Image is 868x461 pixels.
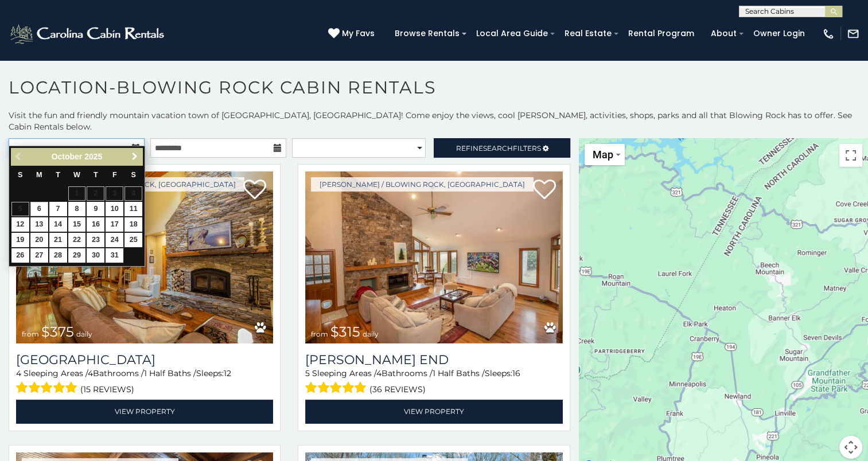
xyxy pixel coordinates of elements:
[305,171,562,343] img: Moss End
[16,400,273,423] a: View Property
[80,382,134,397] span: (15 reviews)
[131,171,136,179] span: Saturday
[512,368,520,378] span: 16
[144,368,196,378] span: 1 Half Baths /
[839,144,862,167] button: Toggle fullscreen view
[11,233,29,247] a: 19
[389,25,465,42] a: Browse Rentals
[87,248,104,263] a: 30
[49,248,67,263] a: 28
[9,22,168,45] img: White-1-2.png
[305,171,562,343] a: Moss End from $315 daily
[839,436,862,459] button: Map camera controls
[533,178,556,202] a: Add to favorites
[106,233,123,247] a: 24
[68,217,86,232] a: 15
[49,217,67,232] a: 14
[87,202,104,216] a: 9
[585,144,625,165] button: Change map style
[68,202,86,216] a: 8
[87,233,104,247] a: 23
[84,152,102,161] span: 2025
[16,368,21,378] span: 4
[311,330,328,338] span: from
[305,352,562,368] h3: Moss End
[112,171,117,179] span: Friday
[305,352,562,368] a: [PERSON_NAME] End
[243,178,266,202] a: Add to favorites
[36,171,42,179] span: Monday
[376,368,382,378] span: 4
[124,202,142,216] a: 11
[130,152,139,161] span: Next
[483,144,513,153] span: Search
[470,25,554,42] a: Local Area Guide
[16,352,273,368] a: [GEOGRAPHIC_DATA]
[68,248,86,263] a: 29
[41,323,74,340] span: $375
[305,368,562,397] div: Sleeping Areas / Bathrooms / Sleeps:
[18,171,22,179] span: Sunday
[363,330,379,338] span: daily
[106,202,123,216] a: 10
[328,28,377,40] a: My Favs
[847,28,859,40] img: mail-regular-white.png
[593,149,613,161] span: Map
[56,171,60,179] span: Tuesday
[305,400,562,423] a: View Property
[748,25,811,42] a: Owner Login
[705,25,742,42] a: About
[22,330,39,338] span: from
[30,233,48,247] a: 20
[822,28,835,40] img: phone-regular-white.png
[305,368,310,378] span: 5
[330,323,360,340] span: $315
[16,368,273,397] div: Sleeping Areas / Bathrooms / Sleeps:
[311,177,534,192] a: [PERSON_NAME] / Blowing Rock, [GEOGRAPHIC_DATA]
[30,217,48,232] a: 13
[342,28,375,40] span: My Favs
[30,248,48,263] a: 27
[68,233,86,247] a: 22
[124,233,142,247] a: 25
[622,25,700,42] a: Rental Program
[11,217,29,232] a: 12
[76,330,92,338] span: daily
[49,233,67,247] a: 21
[224,368,231,378] span: 12
[30,202,48,216] a: 6
[11,248,29,263] a: 26
[369,382,426,397] span: (36 reviews)
[87,217,104,232] a: 16
[94,171,98,179] span: Thursday
[434,138,570,158] a: RefineSearchFilters
[106,248,123,263] a: 31
[127,150,142,164] a: Next
[16,352,273,368] h3: Mountain Song Lodge
[124,217,142,232] a: 18
[456,144,541,153] span: Refine Filters
[73,171,80,179] span: Wednesday
[52,152,83,161] span: October
[106,217,123,232] a: 17
[559,25,617,42] a: Real Estate
[88,368,93,378] span: 4
[433,368,485,378] span: 1 Half Baths /
[49,202,67,216] a: 7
